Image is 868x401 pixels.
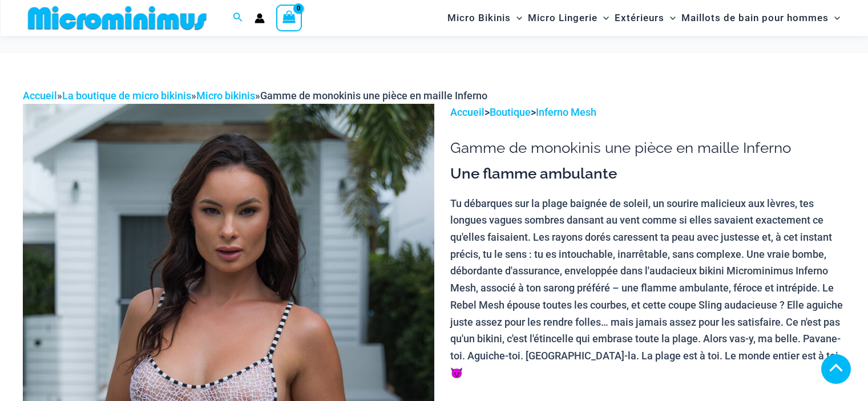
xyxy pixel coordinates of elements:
[485,106,490,118] font: >
[664,3,676,33] span: Menu Basculer
[450,139,791,156] font: Gamme de monokinis une pièce en maille Inferno
[62,90,191,102] a: La boutique de micro bikinis
[525,3,612,33] a: Micro LingerieMenu BasculerMenu Basculer
[445,3,525,33] a: Micro BikinisMenu BasculerMenu Basculer
[531,106,536,118] font: >
[511,3,522,33] span: Menu Basculer
[276,5,302,31] a: Voir le panier, vide
[447,12,511,23] font: Micro Bikinis
[260,90,487,102] font: Gamme de monokinis une pièce en maille Inferno
[490,106,531,118] a: Boutique
[597,3,609,33] span: Menu Basculer
[57,90,62,102] font: »
[450,197,843,379] font: Tu débarques sur la plage baignée de soleil, un sourire malicieux aux lèvres, tes longues vagues ...
[681,12,829,23] font: Maillots de bain pour hommes
[829,3,840,33] span: Menu Basculer
[255,90,260,102] font: »
[255,13,265,23] a: Lien vers l'icône du compte
[528,12,597,23] font: Micro Lingerie
[233,11,243,25] a: Lien vers l'icône de recherche
[443,2,845,34] nav: Navigation du site
[196,90,255,102] a: Micro bikinis
[536,106,596,118] a: Inferno Mesh
[679,3,843,33] a: Maillots de bain pour hommesMenu BasculerMenu Basculer
[615,12,664,23] font: Extérieurs
[23,90,57,102] a: Accueil
[191,90,196,102] font: »
[450,165,617,182] font: Une flamme ambulante
[612,3,679,33] a: ExtérieursMenu BasculerMenu Basculer
[450,106,485,118] a: Accueil
[23,5,211,31] img: LOGO DE LA BOUTIQUE MM À PLAT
